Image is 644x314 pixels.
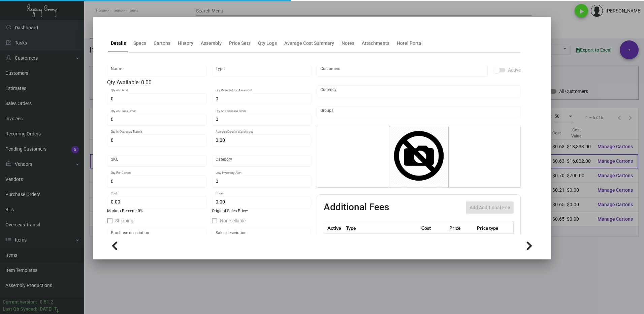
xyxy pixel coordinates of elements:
div: Attachments [362,40,389,47]
div: Qty Available: 0.00 [107,78,311,87]
th: Price [448,222,475,234]
span: Add Additional Fee [470,205,510,210]
input: Add new.. [320,68,484,73]
th: Active [324,222,345,234]
div: 0.51.2 [40,299,53,306]
div: Current version: [3,299,37,306]
div: Specs [133,40,146,47]
div: History [178,40,193,47]
span: Active [508,66,521,74]
input: Add new.. [320,109,517,115]
th: Type [344,222,420,234]
span: Non-sellable [220,217,246,225]
div: Cartons [154,40,170,47]
div: Assembly [201,40,222,47]
div: Qty Logs [258,40,277,47]
div: Last Qb Synced: [DATE] [3,306,53,313]
div: Hotel Portal [397,40,423,47]
span: Shipping [115,217,133,225]
h2: Additional Fees [324,201,389,214]
div: Details [111,40,126,47]
div: Average Cost Summary [284,40,334,47]
th: Price type [475,222,506,234]
th: Cost [420,222,447,234]
div: Notes [342,40,354,47]
div: Price Sets [229,40,251,47]
button: Add Additional Fee [466,201,514,214]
